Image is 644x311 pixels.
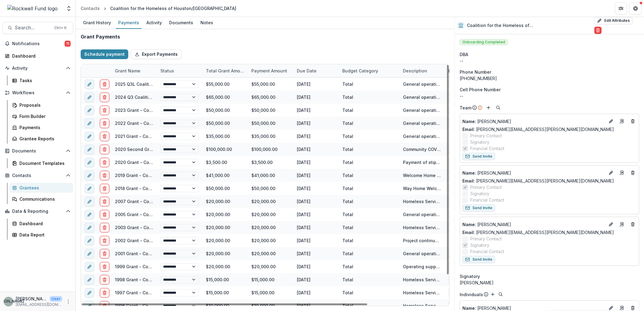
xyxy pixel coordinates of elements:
[342,289,353,296] div: Total
[19,196,68,202] div: Communications
[100,119,109,128] button: delete
[19,232,68,238] div: Data Report
[248,117,293,130] div: $50,000.00
[629,2,642,15] button: Get Help
[202,64,248,77] div: Total Grant Amount
[342,211,353,218] div: Total
[115,277,269,282] a: 1998 Grant - Coalition for the Homeless of Houston/[GEOGRAPHIC_DATA]
[293,64,339,77] div: Due Date
[202,208,248,221] div: $20,000.00
[403,276,441,283] div: Homeless Services Coordinating Council
[403,263,441,270] div: Operating support for the Homeless Coordinating Council.
[7,5,58,12] img: Rockwell Fund logo
[81,49,128,59] button: Schedule payment
[594,17,632,24] button: Edit Attributes
[100,275,109,285] button: delete
[460,86,501,93] span: Cell Phone Number
[157,68,178,74] div: Status
[248,130,293,143] div: $35,000.00
[462,170,476,176] span: Name :
[470,190,489,197] span: Signatory
[100,105,109,115] button: delete
[293,78,339,91] div: [DATE]
[157,64,202,77] div: Status
[342,146,353,152] div: Total
[111,68,144,74] div: Grant Name
[10,134,73,144] a: Grantee Reports
[65,298,72,305] button: More
[403,94,441,100] div: General operating support
[12,149,63,154] span: Documents
[10,219,73,229] a: Dashboard
[202,156,248,169] div: $3,500.00
[342,263,353,270] div: Total
[403,172,441,179] div: Welcome Home Fund
[462,204,495,212] button: Send Invite
[489,291,496,298] button: Add
[293,169,339,182] div: [DATE]
[85,171,94,180] button: edit
[12,66,63,71] span: Activity
[19,77,68,84] div: Tasks
[10,230,73,240] a: Data Report
[202,195,248,208] div: $20,000.00
[342,224,353,231] div: Total
[399,64,445,77] div: Description
[293,286,339,299] div: [DATE]
[115,186,269,191] a: 2018 Grant - Coalition for the Homeless of Houston/[GEOGRAPHIC_DATA]
[2,206,73,216] button: Open Data & Reporting
[202,143,248,156] div: $100,000.00
[248,64,293,77] div: Payment Amount
[293,208,339,221] div: [DATE]
[403,237,441,244] div: Project continuation support for the Homeless Services Coordinating Council
[462,118,605,125] a: Name: [PERSON_NAME]
[85,210,94,219] button: edit
[403,133,441,139] div: General operating support
[462,230,475,235] span: Email:
[19,135,68,142] div: Grantee Reports
[111,64,157,77] div: Grant Name
[615,2,627,15] button: Partners
[115,121,270,126] a: 2022 Grant - Coalition for the Homeless of Houston/[GEOGRAPHIC_DATA]
[342,172,353,179] div: Total
[462,127,475,132] span: Email:
[202,130,248,143] div: $35,000.00
[403,224,441,231] div: Homeless Services Coordinating Council
[85,119,94,128] button: edit
[115,238,270,243] a: 2002 Grant - Coalition for the Homeless of Houston/[GEOGRAPHIC_DATA]
[448,288,502,298] button: N/A
[403,81,441,87] div: General operating support
[100,210,109,219] button: delete
[85,105,94,115] button: edit
[115,147,287,152] a: 2020 Second Grant - Coalition for the Homeless of Houston/[GEOGRAPHIC_DATA]
[144,17,164,29] a: Activity
[342,107,353,113] div: Total
[12,209,63,214] span: Data & Reporting
[248,208,293,221] div: $20,000.00
[342,185,353,192] div: Total
[248,260,293,273] div: $20,000.00
[15,25,51,31] span: Search...
[81,17,113,29] a: Grant History
[617,219,627,229] a: Go to contact
[202,91,248,104] div: $65,000.00
[100,236,109,246] button: delete
[110,5,236,12] div: Coalition for the Homeless of Houston/[GEOGRAPHIC_DATA]
[293,247,339,260] div: [DATE]
[293,104,339,117] div: [DATE]
[85,301,94,311] button: edit
[85,197,94,206] button: edit
[460,279,639,286] div: [PERSON_NAME]
[248,273,293,286] div: $15,000.00
[100,249,109,259] button: delete
[470,145,504,152] span: Financial Contact
[293,68,320,74] div: Due Date
[460,69,491,75] span: Phone Number
[470,197,504,203] span: Financial Contact
[167,17,196,29] a: Documents
[100,288,109,298] button: delete
[445,68,498,74] div: Linked Contingencies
